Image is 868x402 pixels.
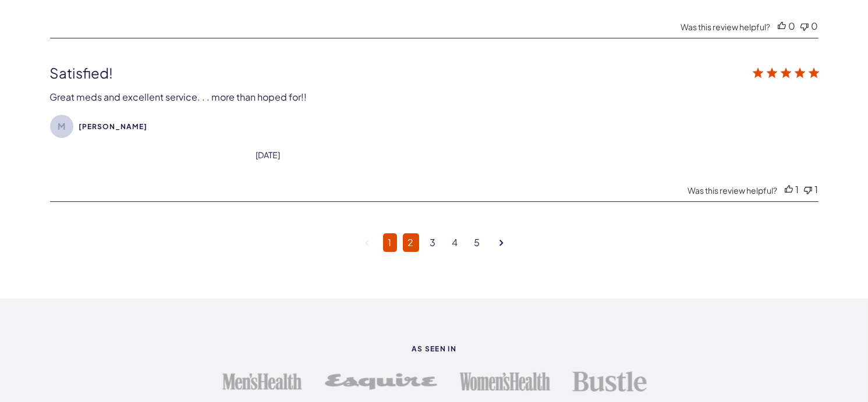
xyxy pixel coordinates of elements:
div: Vote up [778,20,786,32]
a: Goto previous page [360,230,374,255]
div: date [256,150,281,160]
div: Vote down [804,183,812,195]
div: [DATE] [256,150,281,160]
div: 1 [815,183,819,195]
div: Satisfied! [50,64,665,81]
a: Goto Page 2 [403,233,419,252]
a: Goto next page [494,230,509,255]
div: 0 [812,20,819,32]
div: Vote up [785,183,793,195]
a: Goto Page 3 [425,233,441,252]
a: Page 1 [383,233,397,252]
div: Great meds and excellent service. . . more than hoped for!! [50,91,307,103]
div: Was this review helpful? [688,185,778,195]
div: 1 [796,183,799,195]
a: Goto Page 5 [469,233,486,252]
span: Mudd [79,122,148,131]
div: Was this review helpful? [681,22,771,32]
text: M [58,120,65,131]
img: Bustle logo [572,371,647,392]
a: Goto Page 4 [447,233,463,252]
strong: As seen in [50,345,819,353]
div: Vote down [800,20,809,32]
div: 0 [789,20,796,32]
